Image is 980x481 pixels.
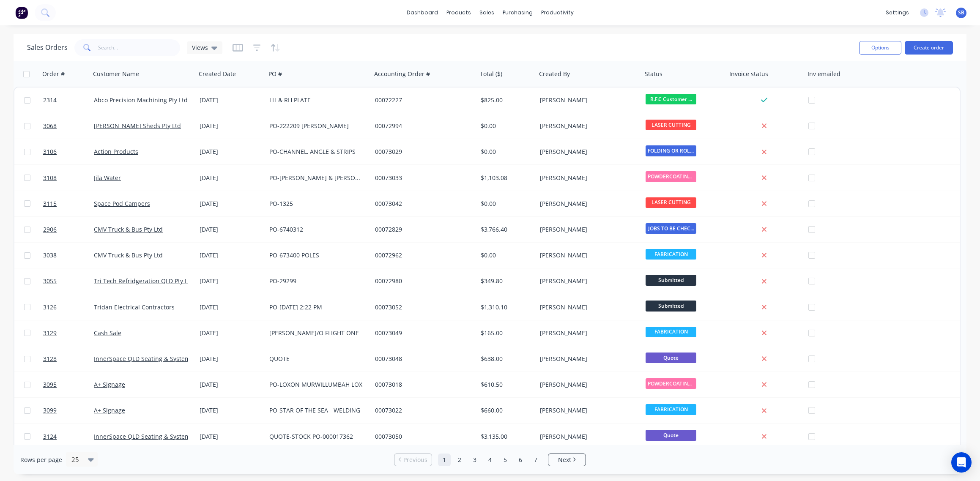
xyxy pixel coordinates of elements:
a: 3128 [43,346,94,372]
div: 00072980 [375,277,469,285]
div: [PERSON_NAME] [540,200,634,208]
span: LASER CUTTING [646,197,696,208]
a: 3115 [43,191,94,216]
a: Tri Tech Refridgeration QLD Pty Ltd [94,277,194,285]
div: PO-[DATE] 2:22 PM [269,303,363,312]
span: Quote [646,353,696,363]
div: Open Intercom Messenger [951,452,972,473]
span: POWDERCOATING/S... [646,171,696,182]
div: PO-[PERSON_NAME] & [PERSON_NAME]??? | [PERSON_NAME] [269,174,363,182]
div: $349.80 [481,277,531,285]
div: Accounting Order # [374,70,430,78]
a: Jila Water [94,174,121,182]
div: $165.00 [481,329,531,337]
a: 2314 [43,87,94,113]
div: PO-LOXON MURWILLUMBAH LOX [269,380,363,389]
div: $610.50 [481,380,531,389]
div: [PERSON_NAME] [540,251,634,260]
span: 3115 [43,200,57,208]
div: [DATE] [200,251,263,260]
a: Page 2 [453,454,466,466]
div: [DATE] [200,96,263,104]
div: [PERSON_NAME] [540,406,634,415]
div: PO # [268,70,282,78]
img: Factory [15,6,28,19]
span: Views [192,43,208,52]
div: [DATE] [200,174,263,182]
a: CMV Truck & Bus Pty Ltd [94,251,163,259]
a: Tridan Electrical Contractors [94,303,175,311]
div: Created By [539,70,570,78]
a: 3129 [43,320,94,346]
div: Status [645,70,662,78]
div: [DATE] [200,355,263,363]
div: [DATE] [200,277,263,285]
div: QUOTE [269,355,363,363]
h1: Sales Orders [27,44,68,52]
div: products [442,6,475,19]
div: $0.00 [481,251,531,260]
div: $3,135.00 [481,432,531,441]
div: QUOTE-STOCK PO-000017362 [269,432,363,441]
div: 00072994 [375,122,469,130]
div: $660.00 [481,406,531,415]
div: [PERSON_NAME] [540,174,634,182]
span: 3108 [43,174,57,182]
div: 00072962 [375,251,469,260]
div: 00073049 [375,329,469,337]
span: 3126 [43,303,57,312]
span: FABRICATION [646,327,696,337]
a: Cash Sale [94,329,121,337]
span: SB [958,9,964,16]
div: 00073052 [375,303,469,312]
span: 3068 [43,122,57,130]
div: $0.00 [481,122,531,130]
a: Page 7 [529,454,542,466]
a: A+ Signage [94,406,125,414]
div: $638.00 [481,355,531,363]
div: [PERSON_NAME] [540,96,634,104]
div: [PERSON_NAME] [540,355,634,363]
div: $1,310.10 [481,303,531,312]
div: [PERSON_NAME] [540,148,634,156]
div: sales [475,6,498,19]
a: Page 5 [499,454,512,466]
div: [DATE] [200,380,263,389]
a: Page 1 is your current page [438,454,451,466]
div: [PERSON_NAME] [540,277,634,285]
a: dashboard [402,6,442,19]
div: [DATE] [200,432,263,441]
span: Rows per page [20,456,62,464]
div: [PERSON_NAME] [540,122,634,130]
span: 2314 [43,96,57,104]
a: 3095 [43,372,94,397]
span: R.F.C Customer ... [646,94,696,104]
a: Page 4 [484,454,496,466]
a: 3126 [43,295,94,320]
span: POWDERCOATING/S... [646,378,696,389]
span: 3128 [43,355,57,363]
div: $0.00 [481,148,531,156]
div: [DATE] [200,225,263,234]
a: 3106 [43,139,94,164]
span: 3099 [43,406,57,415]
div: PO-6740312 [269,225,363,234]
div: Total ($) [480,70,502,78]
span: Previous [403,456,427,464]
a: Space Pod Campers [94,200,150,208]
a: 3099 [43,398,94,423]
a: InnerSpace QLD Seating & Systems Pty Ltd [94,432,214,440]
button: Options [859,41,901,55]
a: 3108 [43,165,94,191]
div: $1,103.08 [481,174,531,182]
span: Quote [646,430,696,440]
div: $0.00 [481,200,531,208]
span: JOBS TO BE CHEC... [646,223,696,234]
input: Search... [98,39,181,56]
span: Next [558,456,571,464]
div: [DATE] [200,200,263,208]
div: 00073029 [375,148,469,156]
div: $825.00 [481,96,531,104]
span: Submitted [646,301,696,311]
a: Next page [548,456,586,464]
